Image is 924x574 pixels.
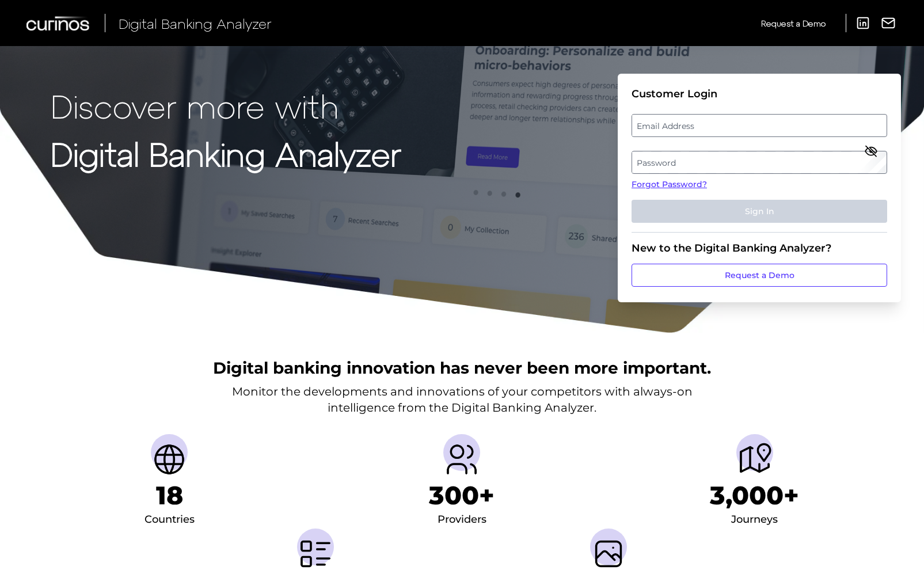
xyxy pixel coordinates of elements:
label: Email Address [632,115,886,136]
button: Sign In [632,200,887,223]
div: Countries [145,511,195,529]
a: Request a Demo [632,264,887,287]
img: Curinos [26,16,91,31]
h1: 18 [156,480,183,511]
h1: 300+ [429,480,495,511]
img: Journeys [736,441,773,478]
div: Providers [438,511,486,529]
div: Journeys [731,511,778,529]
h1: 3,000+ [710,480,799,511]
h2: Digital banking innovation has never been more important. [213,357,711,379]
p: Monitor the developments and innovations of your competitors with always-on intelligence from the... [232,383,693,416]
img: Countries [151,441,188,478]
img: Providers [443,441,480,478]
a: Forgot Password? [632,178,887,191]
span: Request a Demo [761,18,826,28]
div: Customer Login [632,88,887,100]
div: New to the Digital Banking Analyzer? [632,242,887,254]
a: Request a Demo [761,14,826,33]
img: Screenshots [590,535,627,572]
p: Discover more with [51,88,401,124]
label: Password [632,152,886,173]
span: Digital Banking Analyzer [119,15,272,32]
strong: Digital Banking Analyzer [51,134,401,173]
img: Metrics [297,535,334,572]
